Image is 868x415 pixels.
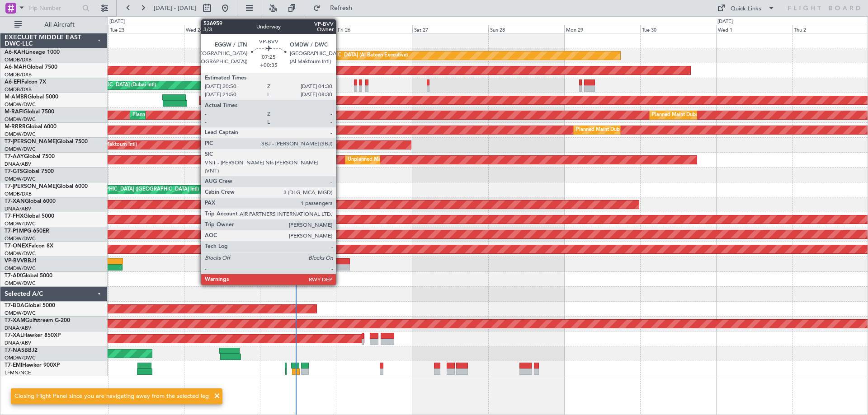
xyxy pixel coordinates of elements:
[28,1,80,15] input: Trip Number
[348,153,481,167] div: Unplanned Maint [GEOGRAPHIC_DATA] (Al Maktoum Intl)
[5,303,24,308] span: T7-BDA
[5,333,23,338] span: T7-XAL
[5,205,31,212] a: DNAA/ABV
[10,18,98,32] button: All Aircraft
[792,25,868,33] div: Thu 2
[5,56,32,63] a: OMDB/DXB
[5,348,38,353] a: T7-NASBBJ2
[184,25,260,33] div: Wed 24
[5,340,31,346] a: DNAA/ABV
[5,109,24,115] span: M-RAFI
[5,333,61,338] a: T7-XALHawker 850XP
[5,50,60,55] a: A6-KAHLineage 1000
[309,1,363,15] button: Refresh
[5,184,88,189] a: T7-[PERSON_NAME]Global 6000
[5,169,23,174] span: T7-GTS
[5,101,36,108] a: OMDW/DWC
[5,139,57,145] span: T7-[PERSON_NAME]
[5,154,55,159] a: T7-AAYGlobal 7500
[5,65,27,70] span: A6-MAH
[412,25,488,33] div: Sat 27
[5,235,36,242] a: OMDW/DWC
[5,184,57,189] span: T7-[PERSON_NAME]
[5,65,57,70] a: A6-MAHGlobal 7500
[109,18,125,26] div: [DATE]
[24,22,95,28] span: All Aircraft
[5,348,24,353] span: T7-NAS
[5,228,49,234] a: T7-P1MPG-650ER
[5,50,25,55] span: A6-KAH
[5,243,53,249] a: T7-ONEXFalcon 8X
[5,363,22,368] span: T7-EMI
[564,25,640,33] div: Mon 29
[5,94,58,100] a: M-AMBRGlobal 5000
[5,199,25,204] span: T7-XAN
[5,71,32,78] a: OMDB/DXB
[5,220,36,227] a: OMDW/DWC
[640,25,716,33] div: Tue 30
[5,273,22,279] span: T7-AIX
[260,25,336,33] div: Thu 25
[5,325,31,331] a: DNAA/ABV
[5,258,24,264] span: VP-BVV
[652,108,741,122] div: Planned Maint Dubai (Al Maktoum Intl)
[5,265,36,272] a: OMDW/DWC
[5,310,36,317] a: OMDW/DWC
[716,25,792,33] div: Wed 1
[5,243,28,249] span: T7-ONEX
[5,79,21,85] span: A6-EFI
[5,146,36,153] a: OMDW/DWC
[5,214,24,219] span: T7-FHX
[5,124,57,130] a: M-RRRRGlobal 6000
[5,79,46,85] a: A6-EFIFalcon 7X
[272,49,408,62] div: Planned Maint [GEOGRAPHIC_DATA] (Al Bateen Executive)
[5,109,54,115] a: M-RAFIGlobal 7500
[336,25,412,33] div: Fri 26
[5,214,54,219] a: T7-FHXGlobal 5000
[322,5,360,11] span: Refresh
[5,169,54,174] a: T7-GTSGlobal 7500
[717,18,733,26] div: [DATE]
[154,4,196,12] span: [DATE] - [DATE]
[5,228,27,234] span: T7-P1MP
[5,199,56,204] a: T7-XANGlobal 6000
[132,108,222,122] div: Planned Maint Dubai (Al Maktoum Intl)
[712,1,779,15] button: Quick Links
[5,176,36,182] a: OMDW/DWC
[5,86,32,93] a: OMDB/DXB
[5,363,60,368] a: T7-EMIHawker 900XP
[5,318,70,323] a: T7-XAMGulfstream G-200
[48,183,199,196] div: Planned Maint [GEOGRAPHIC_DATA] ([GEOGRAPHIC_DATA] Intl)
[5,280,36,287] a: OMDW/DWC
[5,191,32,197] a: OMDB/DXB
[5,124,26,130] span: M-RRRR
[5,131,36,138] a: OMDW/DWC
[5,116,36,123] a: OMDW/DWC
[5,154,24,159] span: T7-AAY
[202,93,308,107] div: Planned Maint [GEOGRAPHIC_DATA] (Seletar)
[5,354,36,361] a: OMDW/DWC
[5,139,88,145] a: T7-[PERSON_NAME]Global 7500
[108,25,184,33] div: Tue 23
[5,273,52,279] a: T7-AIXGlobal 5000
[5,318,25,323] span: T7-XAM
[5,161,31,168] a: DNAA/ABV
[576,123,665,137] div: Planned Maint Dubai (Al Maktoum Intl)
[5,303,55,308] a: T7-BDAGlobal 5000
[488,25,564,33] div: Sun 28
[5,250,36,257] a: OMDW/DWC
[5,258,37,264] a: VP-BVVBBJ1
[731,5,761,14] div: Quick Links
[5,369,31,376] a: LFMN/NCE
[5,94,28,100] span: M-AMBR
[14,392,209,401] div: Closing Flight Panel since you are navigating away from the selected leg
